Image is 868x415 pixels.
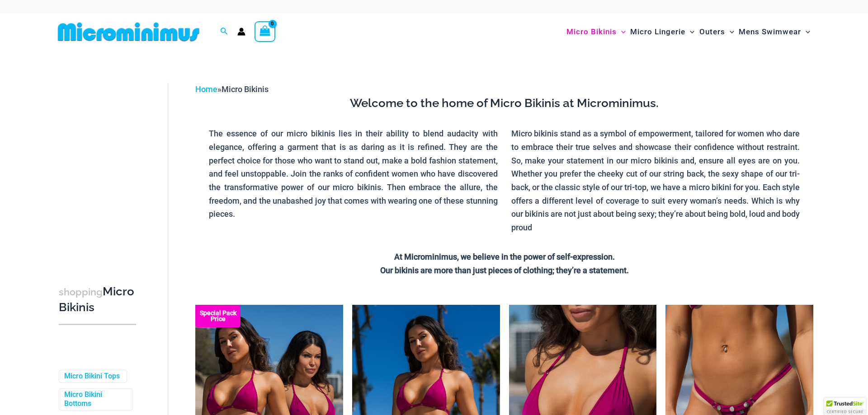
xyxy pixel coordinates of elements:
span: Outers [699,20,725,43]
h3: Welcome to the home of Micro Bikinis at Microminimus. [202,96,807,111]
span: Micro Bikinis [222,84,269,94]
p: Micro bikinis stand as a symbol of empowerment, tailored for women who dare to embrace their true... [511,127,800,234]
span: Micro Lingerie [630,20,685,43]
a: Account icon link [237,28,245,36]
span: Micro Bikinis [566,20,617,43]
span: shopping [59,286,103,298]
a: OutersMenu ToggleMenu Toggle [697,18,736,46]
span: Menu Toggle [801,20,810,43]
img: MM SHOP LOGO FLAT [54,22,203,42]
a: Search icon link [220,26,228,37]
span: Mens Swimwear [739,20,801,43]
p: The essence of our micro bikinis lies in their ability to blend audacity with elegance, offering ... [209,127,498,221]
a: Micro LingerieMenu ToggleMenu Toggle [628,18,697,46]
a: Home [195,84,217,94]
a: View Shopping Cart, empty [255,21,275,42]
strong: At Microminimus, we believe in the power of self-expression. [394,252,615,261]
a: Micro BikinisMenu ToggleMenu Toggle [564,18,628,46]
span: Menu Toggle [685,20,694,43]
a: Micro Bikini Tops [64,372,120,381]
h3: Micro Bikinis [59,284,136,315]
div: TrustedSite Certified [824,398,866,415]
span: Menu Toggle [725,20,734,43]
strong: Our bikinis are more than just pieces of clothing; they’re a statement. [380,266,629,275]
span: Menu Toggle [617,20,626,43]
a: Micro Bikini Bottoms [64,390,126,409]
b: Special Pack Price [195,310,241,322]
span: » [195,84,269,94]
nav: Site Navigation [563,17,814,47]
a: Mens SwimwearMenu ToggleMenu Toggle [736,18,812,46]
iframe: TrustedSite Certified [59,75,140,256]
